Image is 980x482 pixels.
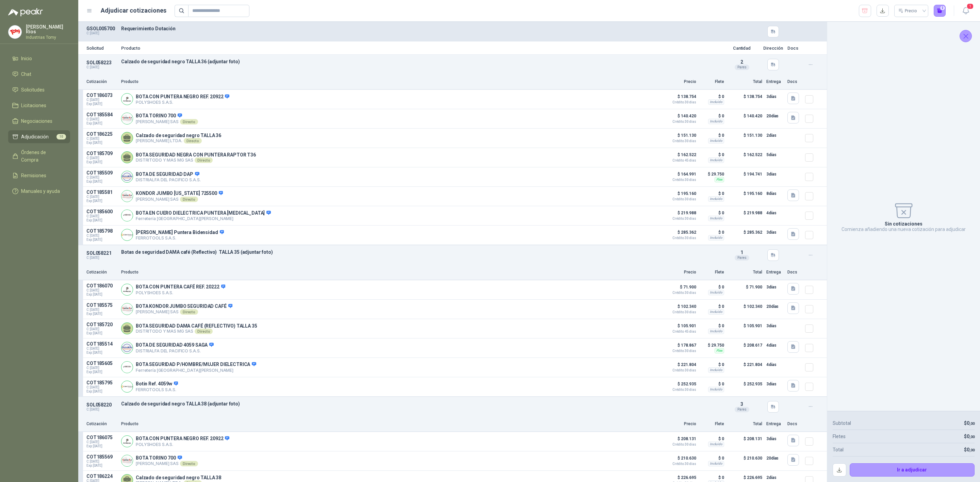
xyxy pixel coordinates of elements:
p: [PERSON_NAME] Ríos [26,24,70,34]
span: Exp: [DATE] [86,351,117,355]
p: BOTA SEGURIDAD DAMA CAFÉ (REFLECTIVO) TALLA 35 [136,323,257,329]
p: POLYSHOES S.A.S. [136,290,225,295]
img: Company Logo [121,381,133,392]
div: Precio [898,6,918,16]
p: SOL058221 [86,250,117,256]
p: Cotización [86,269,117,276]
p: Precio [662,421,696,427]
p: $ [964,446,975,453]
span: Crédito 30 días [662,236,696,240]
p: $ 208.617 [728,341,762,355]
span: 1 [966,3,974,10]
p: Total [728,269,762,276]
p: $ 138.754 [728,93,762,106]
p: SOL058220 [86,402,117,408]
p: $ 0 [700,283,724,291]
p: $ 252.935 [662,380,696,392]
p: 3 días [766,93,783,101]
div: Directo [180,309,198,315]
p: $ 162.522 [662,151,696,162]
div: Directo [195,157,213,163]
span: Crédito 45 días [662,330,696,333]
p: BOTA EN CUERO DIELECTRICA PUNTERA [MEDICAL_DATA] [136,210,271,216]
p: [PERSON_NAME] Puntera Bidensidad [136,230,224,236]
button: Cerrar [960,30,972,42]
span: C: [DATE] [86,195,117,199]
img: Company Logo [9,26,21,38]
div: Incluido [708,196,724,202]
p: 3 días [766,283,783,291]
p: Solicitud [86,46,117,50]
span: Crédito 30 días [662,388,696,392]
p: Fletes [833,433,846,440]
p: $ 71.900 [662,283,696,295]
span: Crédito 30 días [662,139,696,143]
p: $ 208.131 [728,435,762,448]
p: $ 208.131 [662,435,696,446]
p: COT185514 [86,341,117,347]
p: Docs [787,79,801,85]
p: $ 219.988 [662,209,696,220]
p: COT185709 [86,151,117,156]
span: Órdenes de Compra [21,149,64,164]
h1: Adjudicar cotizaciones [101,6,166,15]
img: Company Logo [121,94,133,105]
span: 2 [740,59,743,65]
img: Company Logo [121,113,133,124]
span: Exp: [DATE] [86,180,117,184]
p: SOL058223 [86,60,117,65]
div: Incluido [708,290,724,295]
p: Docs [787,269,801,276]
span: Exp: [DATE] [86,121,117,126]
p: Cotización [86,421,117,427]
p: $ 138.754 [662,93,696,104]
p: $ 71.900 [728,283,762,297]
img: Company Logo [121,210,133,221]
span: C: [DATE] [86,440,117,444]
p: $ 102.340 [662,302,696,314]
p: [PERSON_NAME] SAS [136,309,232,315]
p: GSOL005700 [86,26,117,31]
p: Total [833,446,844,453]
div: Incluido [708,309,724,315]
span: 0 [967,434,975,439]
p: 2 días [766,131,783,139]
p: $ 0 [700,435,724,443]
p: $ 0 [700,228,724,236]
span: 0 [967,447,975,452]
p: C: [DATE] [86,65,117,69]
span: C: [DATE] [86,327,117,331]
span: C: [DATE] [86,347,117,351]
p: BOTA TORINO 700 [136,455,198,461]
span: C: [DATE] [86,117,117,121]
p: $ 102.340 [728,302,762,316]
p: DISTRITODO Y MAS MG SAS [136,157,256,163]
p: Producto [121,421,658,427]
p: $ 195.160 [662,189,696,201]
p: DISTRIALFA DEL PACIFICO S.A.S. [136,177,200,182]
p: Precio [662,79,696,85]
p: COT186224 [86,473,117,479]
p: $ [964,433,975,440]
span: 0 [967,420,975,426]
span: Exp: [DATE] [86,312,117,316]
span: C: [DATE] [86,288,117,293]
div: Pares [735,255,749,261]
p: C: [DATE] [86,256,117,260]
img: Company Logo [121,229,133,240]
a: Inicio [8,52,70,65]
a: Licitaciones [8,99,70,112]
a: Manuales y ayuda [8,185,70,198]
p: Requerimiento Dotación [121,26,721,31]
img: Company Logo [121,284,133,295]
span: Crédito 30 días [662,462,696,466]
p: $ [964,419,975,427]
p: BOTA KONDOR JUMBO SEGURIDAD CAFÉ [136,303,232,310]
span: Manuales y ayuda [21,187,60,195]
p: $ 151.130 [662,131,696,143]
p: $ 221.804 [728,361,762,374]
p: FERROTOOLS S.A.S. [136,387,178,392]
div: Incluido [708,442,724,447]
span: Crédito 30 días [662,120,696,123]
div: Incluido [708,216,724,221]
